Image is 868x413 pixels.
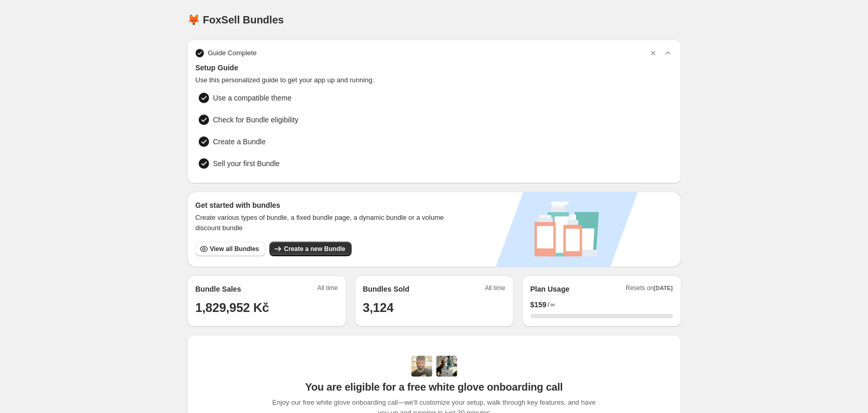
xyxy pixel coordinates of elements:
span: Use a compatible theme [213,93,292,103]
img: Prakhar [436,356,457,377]
span: Create a Bundle [213,136,266,147]
h2: Bundle Sales [196,284,241,294]
span: All time [485,284,505,295]
h2: Plan Usage [530,284,569,294]
span: Check for Bundle eligibility [213,115,299,125]
span: ∞ [550,301,555,309]
img: Adi [411,356,432,377]
h2: Bundles Sold [363,284,409,294]
span: Use this personalized guide to get your app up and running. [196,75,673,85]
span: Sell your first Bundle [213,158,280,169]
h3: Get started with bundles [196,200,454,210]
button: View all Bundles [196,242,265,256]
h1: 1,829,952 Kč [196,299,338,316]
span: View all Bundles [210,245,259,253]
h1: 🦊 FoxSell Bundles [187,14,284,26]
span: $ 159 [530,299,547,310]
h1: 3,124 [363,299,506,316]
span: [DATE] [654,285,672,291]
div: / [530,299,673,310]
span: Guide Complete [208,48,257,58]
span: Resets on [626,284,673,295]
span: Create a new Bundle [284,245,345,253]
span: You are eligible for a free white glove onboarding call [305,381,563,393]
span: All time [317,284,338,295]
span: Create various types of bundle, a fixed bundle page, a dynamic bundle or a volume discount bundle [196,212,454,233]
button: Create a new Bundle [269,242,352,256]
span: Setup Guide [196,62,673,73]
